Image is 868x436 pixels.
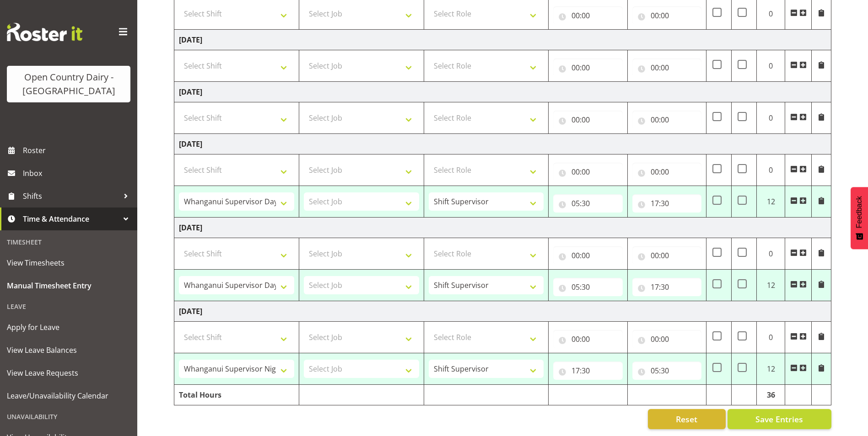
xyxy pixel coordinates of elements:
[757,238,785,270] td: 0
[2,407,135,426] div: Unavailability
[757,270,785,301] td: 12
[23,189,119,203] span: Shifts
[2,384,135,407] a: Leave/Unavailability Calendar
[553,111,622,129] input: Click to select...
[757,50,785,82] td: 0
[632,111,701,129] input: Click to select...
[16,70,121,98] div: Open Country Dairy - [GEOGRAPHIC_DATA]
[757,186,785,218] td: 12
[2,233,135,251] div: Timesheet
[174,218,831,238] td: [DATE]
[553,330,622,348] input: Click to select...
[757,353,785,385] td: 12
[7,279,130,292] span: Manual Timesheet Entry
[553,163,622,181] input: Click to select...
[7,23,82,41] img: Rosterit website logo
[855,196,863,228] span: Feedback
[757,322,785,353] td: 0
[757,102,785,134] td: 0
[2,316,135,339] a: Apply for Leave
[2,251,135,274] a: View Timesheets
[7,320,130,334] span: Apply for Leave
[553,278,622,296] input: Click to select...
[2,297,135,316] div: Leave
[174,385,299,405] td: Total Hours
[7,343,130,357] span: View Leave Balances
[7,366,130,380] span: View Leave Requests
[7,256,130,270] span: View Timesheets
[676,413,697,425] span: Reset
[2,274,135,297] a: Manual Timesheet Entry
[7,389,130,403] span: Leave/Unavailability Calendar
[851,187,868,249] button: Feedback - Show survey
[2,339,135,362] a: View Leave Balances
[23,212,119,226] span: Time & Attendance
[174,82,831,102] td: [DATE]
[174,301,831,322] td: [DATE]
[553,58,622,77] input: Click to select...
[757,385,785,405] td: 36
[632,330,701,348] input: Click to select...
[632,163,701,181] input: Click to select...
[632,194,701,213] input: Click to select...
[757,154,785,186] td: 0
[632,246,701,265] input: Click to select...
[23,166,133,180] span: Inbox
[632,58,701,77] input: Click to select...
[632,362,701,380] input: Click to select...
[174,134,831,154] td: [DATE]
[553,194,622,213] input: Click to select...
[755,413,803,425] span: Save Entries
[553,362,622,380] input: Click to select...
[632,6,701,25] input: Click to select...
[23,144,133,157] span: Roster
[728,409,831,429] button: Save Entries
[632,278,701,296] input: Click to select...
[553,6,622,25] input: Click to select...
[2,362,135,384] a: View Leave Requests
[553,246,622,265] input: Click to select...
[174,30,831,50] td: [DATE]
[648,409,726,429] button: Reset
